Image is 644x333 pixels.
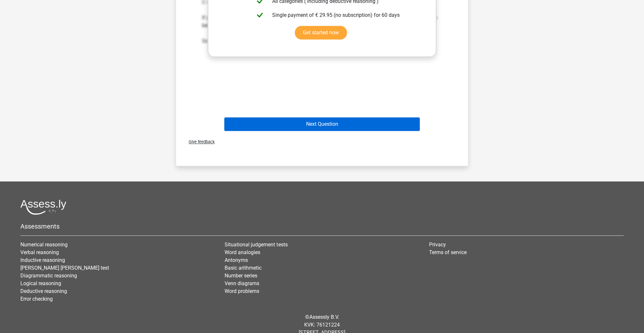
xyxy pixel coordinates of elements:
[20,296,53,302] a: Error checking
[20,280,61,286] a: Logical reasoning
[20,265,109,271] a: [PERSON_NAME] [PERSON_NAME] test
[20,222,624,230] h5: Assessments
[20,273,77,279] a: Diagrammatic reasoning
[225,288,259,294] a: Word problems
[225,257,248,263] a: Antonyms
[225,273,257,279] a: Number series
[20,257,65,263] a: Inductive reasoning
[225,265,261,271] a: Basic arithmetic
[429,249,467,255] a: Terms of service
[183,139,215,144] span: Give feedback
[20,288,67,294] a: Deductive reasoning
[224,117,420,131] button: Next Question
[20,242,68,248] a: Numerical reasoning
[20,249,59,255] a: Verbal reasoning
[20,199,66,215] img: Assessly logo
[429,242,446,248] a: Privacy
[225,242,287,248] a: Situational judgement tests
[309,314,339,320] a: Assessly B.V.
[225,280,259,286] a: Venn diagrams
[225,249,260,255] a: Word analogies
[295,26,347,39] a: Get started now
